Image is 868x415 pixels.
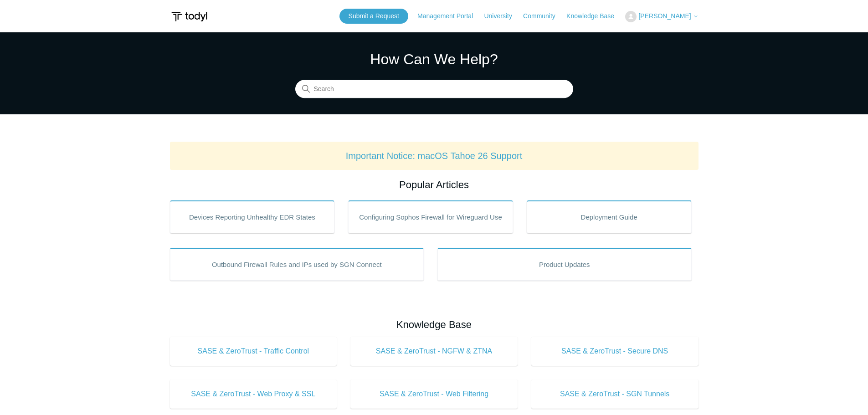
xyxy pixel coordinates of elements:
a: SASE & ZeroTrust - Secure DNS [531,337,699,366]
span: SASE & ZeroTrust - Traffic Control [184,346,324,357]
img: Todyl Support Center Help Center home page [170,8,209,25]
span: SASE & ZeroTrust - Web Proxy & SSL [184,389,324,400]
a: Devices Reporting Unhealthy EDR States [170,200,335,233]
a: SASE & ZeroTrust - NGFW & ZTNA [350,337,518,366]
a: Submit a Request [339,9,408,24]
a: Important Notice: macOS Tahoe 26 Support [346,151,523,161]
span: [PERSON_NAME] [638,12,691,20]
a: Outbound Firewall Rules and IPs used by SGN Connect [170,248,424,281]
button: [PERSON_NAME] [625,11,698,22]
a: University [484,11,521,21]
a: Product Updates [437,248,692,281]
a: SASE & ZeroTrust - Web Filtering [350,379,518,409]
h1: How Can We Help? [295,48,573,70]
span: SASE & ZeroTrust - Web Filtering [364,389,504,400]
a: Knowledge Base [566,11,623,21]
span: SASE & ZeroTrust - Secure DNS [545,346,685,357]
span: SASE & ZeroTrust - NGFW & ZTNA [364,346,504,357]
h2: Popular Articles [170,177,699,192]
input: Search [295,80,573,98]
a: Management Portal [417,11,482,21]
a: SASE & ZeroTrust - Traffic Control [170,337,337,366]
span: SASE & ZeroTrust - SGN Tunnels [545,389,685,400]
a: Community [523,11,565,21]
a: Deployment Guide [527,200,692,233]
a: Configuring Sophos Firewall for Wireguard Use [348,200,513,233]
h2: Knowledge Base [170,317,699,332]
a: SASE & ZeroTrust - SGN Tunnels [531,379,699,409]
a: SASE & ZeroTrust - Web Proxy & SSL [170,379,337,409]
